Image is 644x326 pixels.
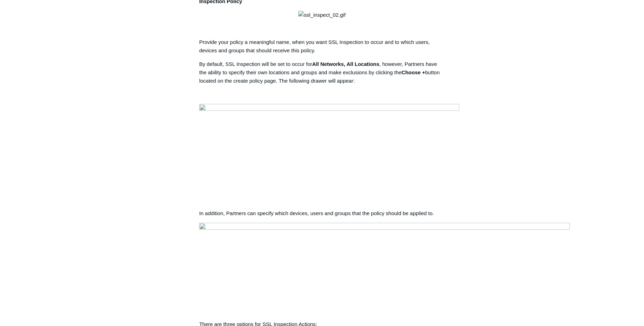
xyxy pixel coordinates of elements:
[298,11,345,19] img: ssl_inspect_02.gif
[312,61,379,67] strong: All Networks, All Locations
[401,69,425,75] strong: Choose +
[199,60,445,85] p: By default, SSL Inspection will be set to occur for , however, Partners have the ability to speci...
[199,223,570,301] img: 43106463922195
[199,209,445,218] p: In addition, Partners can specify which devices, users and groups that the policy should be appli...
[199,104,459,190] img: 43106463919379
[199,38,445,55] p: Provide your policy a meaningful name, when you want SSL Inspection to occur and to which users, ...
